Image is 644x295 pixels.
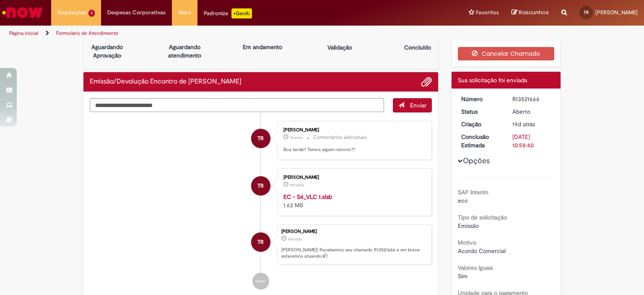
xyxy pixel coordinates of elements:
div: Thaissa Rocha [251,232,270,252]
span: TR [257,232,264,252]
span: Despesas Corporativas [107,8,166,17]
li: Thaissa Rocha [90,225,432,265]
span: 19d atrás [288,237,302,242]
div: Aberto [512,107,551,116]
a: Formulário de Atendimento [56,30,118,37]
span: [PERSON_NAME] [595,9,638,16]
b: SAP Interim [458,188,488,196]
div: 1.62 MB [283,193,423,209]
span: More [178,8,191,17]
p: Em andamento [243,43,282,51]
div: [PERSON_NAME] [281,229,427,234]
span: TR [584,10,589,15]
dt: Status [455,107,506,116]
span: TR [257,128,264,149]
span: 19d atrás [290,183,304,188]
p: Validação [327,43,352,52]
time: 11/09/2025 11:58:37 [288,237,302,242]
div: Padroniza [204,8,252,18]
h2: Emissão/Devolução Encontro de Contas Fornecedor Histórico de tíquete [90,78,241,86]
div: Thaissa Rocha [251,176,270,196]
textarea: Digite sua mensagem aqui... [90,98,384,112]
p: +GenAi [231,8,252,18]
span: Enviar [410,102,426,109]
ul: Trilhas de página [6,26,423,41]
div: [DATE] 10:58:40 [512,133,551,149]
img: ServiceNow [1,4,44,21]
span: 19d atrás [512,120,535,128]
span: Sua solicitação foi enviada [458,76,527,84]
button: Cancelar Chamado [458,47,555,60]
div: [PERSON_NAME] [283,128,423,133]
a: Rascunhos [512,9,549,17]
dt: Criação [455,120,506,128]
div: 11/09/2025 11:58:37 [512,120,551,128]
div: [PERSON_NAME] [283,175,423,180]
div: R13521666 [512,95,551,103]
b: Motivo [458,239,476,246]
dt: Conclusão Estimada [455,133,506,149]
div: Thaissa Rocha [251,129,270,148]
p: Aguardando Aprovação [87,43,127,60]
span: 7d atrás [290,135,303,140]
span: Acordo Comercial [458,247,506,255]
b: Valores Iguais [458,264,493,272]
p: [PERSON_NAME]! Recebemos seu chamado R13521666 e em breve estaremos atuando. [281,247,427,260]
span: ecc [458,197,468,204]
a: Página inicial [9,30,38,37]
p: Concluído [404,43,431,52]
a: EC - S4_VLC 1.xlsb [283,193,332,201]
button: Enviar [393,98,432,112]
dt: Número [455,95,506,103]
span: Rascunhos [519,8,549,16]
b: Tipo de solicitação [458,214,507,221]
span: Sim [458,272,467,280]
span: Emissão [458,222,479,230]
button: Adicionar anexos [421,76,432,87]
span: Requisições [57,8,87,17]
p: Boa tarde!! Temos algum retorno?? [283,146,423,153]
span: 1 [88,10,95,17]
span: Favoritos [476,8,499,17]
small: Comentários adicionais [313,134,367,141]
span: TR [257,176,264,196]
p: Aguardando atendimento [164,43,205,60]
time: 22/09/2025 17:13:34 [290,135,303,140]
